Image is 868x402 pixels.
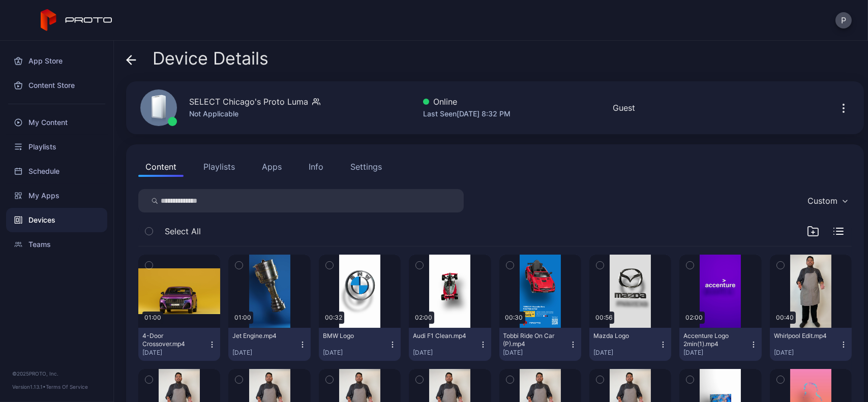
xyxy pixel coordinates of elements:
button: Info [302,157,331,177]
div: Guest [613,102,635,114]
div: Whirlpool Edit.mp4 [774,332,830,340]
div: Online [423,96,511,108]
a: My Apps [6,183,107,208]
div: [DATE] [774,349,840,357]
div: [DATE] [503,349,569,357]
div: [DATE] [323,349,388,357]
a: Content Store [6,73,107,98]
div: [DATE] [413,349,478,357]
div: Last Seen [DATE] 8:32 PM [423,108,511,120]
button: Content [138,157,184,177]
button: Apps [255,157,289,177]
a: Terms Of Service [46,384,88,390]
button: Audi F1 Clean.mp4[DATE] [409,328,491,361]
button: Playlists [196,157,242,177]
span: Version 1.13.1 • [12,384,46,390]
span: Device Details [153,49,268,68]
div: © 2025 PROTO, Inc. [12,369,101,378]
div: Info [309,161,323,173]
a: Schedule [6,159,107,183]
div: [DATE] [232,349,298,357]
div: Custom [807,196,837,206]
button: Settings [343,157,389,177]
a: My Content [6,110,107,135]
div: 4-Door Crossover.mp4 [142,332,198,348]
div: [DATE] [593,349,659,357]
button: Jet Engine.mp4[DATE] [228,328,310,361]
div: Settings [350,161,382,173]
span: Select All [165,225,201,237]
button: P [835,12,852,28]
div: [DATE] [683,349,749,357]
div: Jet Engine.mp4 [232,332,288,340]
div: Audi F1 Clean.mp4 [413,332,469,340]
button: 4-Door Crossover.mp4[DATE] [138,328,220,361]
a: Playlists [6,135,107,159]
div: Not Applicable [189,108,320,120]
div: [DATE] [142,349,208,357]
button: BMW Logo[DATE] [319,328,401,361]
div: Mazda Logo [593,332,649,340]
a: Teams [6,232,107,257]
a: Devices [6,208,107,232]
div: Tobbi Ride On Car (P).mp4 [503,332,559,348]
a: App Store [6,49,107,73]
button: Whirlpool Edit.mp4[DATE] [770,328,852,361]
div: BMW Logo [323,332,379,340]
button: Accenture Logo 2min(1).mp4[DATE] [679,328,761,361]
button: Tobbi Ride On Car (P).mp4[DATE] [499,328,581,361]
button: Mazda Logo[DATE] [589,328,671,361]
div: SELECT Chicago's Proto Luma [189,96,308,108]
button: Custom [802,189,852,212]
div: Accenture Logo 2min(1).mp4 [683,332,739,348]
